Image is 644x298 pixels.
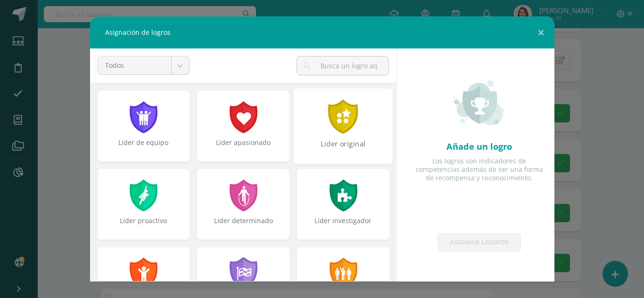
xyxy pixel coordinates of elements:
div: Líder apasionado [198,138,289,157]
div: Líder determinado [198,216,289,235]
div: Líder proactivo [99,216,189,235]
span: Todos [105,56,164,74]
input: Busca un logro aquí... [297,56,388,75]
div: Los logros son indicadores de competencias además de ser una forma de recompensa y reconocimiento. [412,157,547,183]
a: Asignar logros [438,233,521,251]
div: Añade un logro [412,141,547,152]
div: Líder original [295,139,392,159]
a: Todos [98,56,189,74]
div: Líder de equipo [99,138,189,157]
div: Asignación de logros [90,16,554,48]
button: Close (Esc) [528,16,554,48]
div: Líder investigador [298,216,388,235]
